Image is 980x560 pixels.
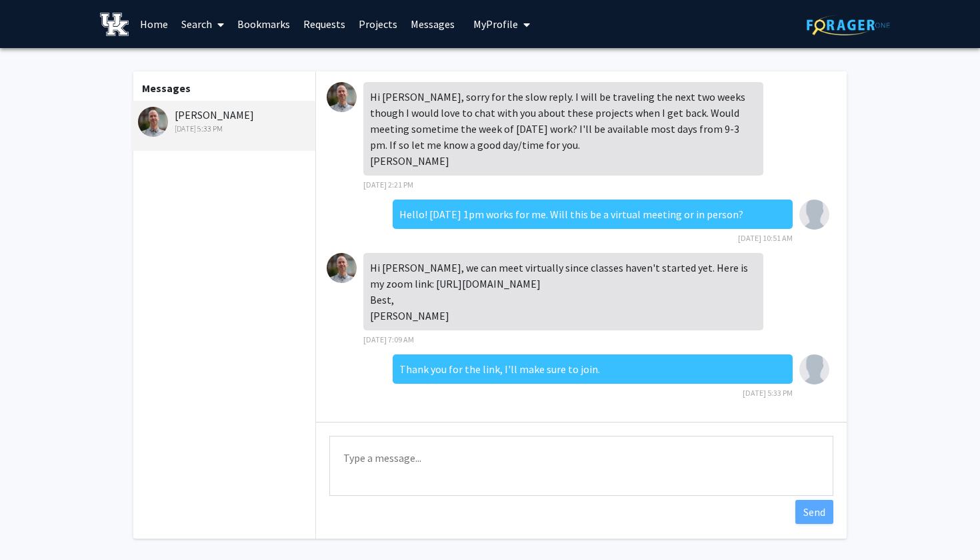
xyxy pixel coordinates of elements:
[138,107,168,137] img: Jake Ferguson
[363,334,414,344] span: [DATE] 7:09 AM
[138,107,312,135] div: [PERSON_NAME]
[100,13,129,36] img: University of Kentucky Logo
[329,436,833,496] textarea: Message
[10,500,57,550] iframe: Chat
[738,233,793,243] span: [DATE] 10:51 AM
[138,123,312,135] div: [DATE] 5:33 PM
[142,81,191,95] b: Messages
[327,82,357,112] img: Jake Ferguson
[363,180,413,190] span: [DATE] 2:21 PM
[352,1,404,47] a: Projects
[807,15,890,35] img: ForagerOne Logo
[297,1,352,47] a: Requests
[175,1,231,47] a: Search
[404,1,461,47] a: Messages
[393,354,793,384] div: Thank you for the link, I'll make sure to join.
[327,253,357,283] img: Jake Ferguson
[363,82,763,176] div: Hi [PERSON_NAME], sorry for the slow reply. I will be traveling the next two weeks though I would...
[799,354,829,384] img: Aayusha Kandel
[231,1,297,47] a: Bookmarks
[473,17,518,31] span: My Profile
[363,253,763,330] div: Hi [PERSON_NAME], we can meet virtually since classes haven't started yet. Here is my zoom link: ...
[393,200,793,229] div: Hello! [DATE] 1pm works for me. Will this be a virtual meeting or in person?
[795,500,833,524] button: Send
[743,388,793,398] span: [DATE] 5:33 PM
[133,1,175,47] a: Home
[799,200,829,230] img: Aayusha Kandel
